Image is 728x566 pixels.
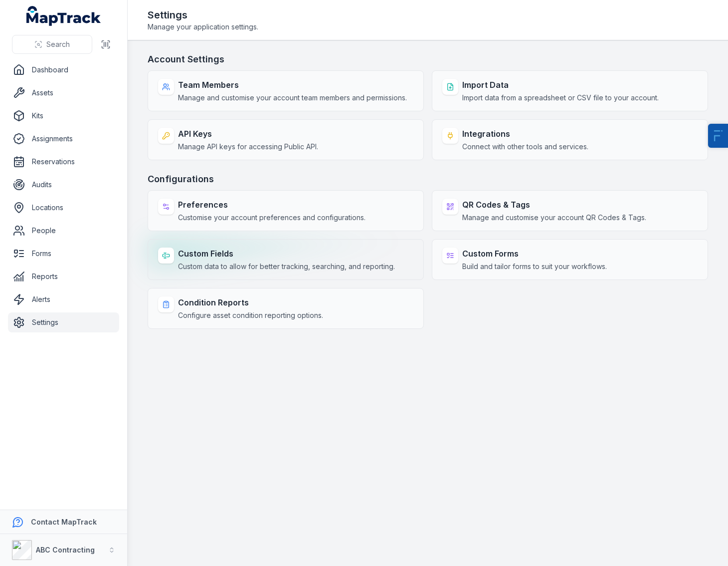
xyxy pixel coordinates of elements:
a: Import DataImport data from a spreadsheet or CSV file to your account. [432,70,708,111]
h2: Settings [148,8,258,22]
button: Search [12,35,92,54]
a: Assets [8,83,119,103]
strong: Custom Fields [178,248,395,260]
a: Custom FormsBuild and tailor forms to suit your workflows. [432,239,708,280]
a: Kits [8,106,119,126]
span: Connect with other tools and services. [462,142,588,152]
a: Team MembersManage and customise your account team members and permissions. [148,70,424,111]
span: Build and tailor forms to suit your workflows. [462,262,607,272]
span: Manage and customise your account team members and permissions. [178,93,407,103]
span: Customise your account preferences and configurations. [178,213,365,223]
a: Locations [8,198,119,218]
span: Manage and customise your account QR Codes & Tags. [462,213,646,223]
a: Condition ReportsConfigure asset condition reporting options. [148,288,424,329]
span: Configure asset condition reporting options. [178,310,323,320]
a: Custom FieldsCustom data to allow for better tracking, searching, and reporting. [148,239,424,280]
span: Search [46,39,70,49]
a: API KeysManage API keys for accessing Public API. [148,119,424,160]
strong: API Keys [178,128,318,140]
a: Reservations [8,152,119,172]
span: Import data from a spreadsheet or CSV file to your account. [462,93,659,103]
span: Custom data to allow for better tracking, searching, and reporting. [178,262,395,272]
a: QR Codes & TagsManage and customise your account QR Codes & Tags. [432,190,708,231]
a: Audits [8,175,119,195]
span: Manage your application settings. [148,22,258,32]
span: Manage API keys for accessing Public API. [178,142,318,152]
a: MapTrack [26,6,101,26]
strong: Condition Reports [178,296,323,308]
h3: Account Settings [148,52,708,66]
a: PreferencesCustomise your account preferences and configurations. [148,190,424,231]
strong: QR Codes & Tags [462,199,646,211]
a: Reports [8,267,119,286]
a: Alerts [8,289,119,309]
a: Settings [8,312,119,332]
a: People [8,221,119,241]
strong: Team Members [178,79,407,91]
strong: Import Data [462,79,659,91]
strong: Integrations [462,128,588,140]
a: Assignments [8,129,119,149]
strong: ABC Contracting [36,546,95,554]
a: Forms [8,244,119,264]
strong: Preferences [178,199,365,211]
a: IntegrationsConnect with other tools and services. [432,119,708,160]
h3: Configurations [148,172,708,186]
strong: Contact MapTrack [31,518,97,526]
a: Dashboard [8,60,119,80]
strong: Custom Forms [462,248,607,260]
